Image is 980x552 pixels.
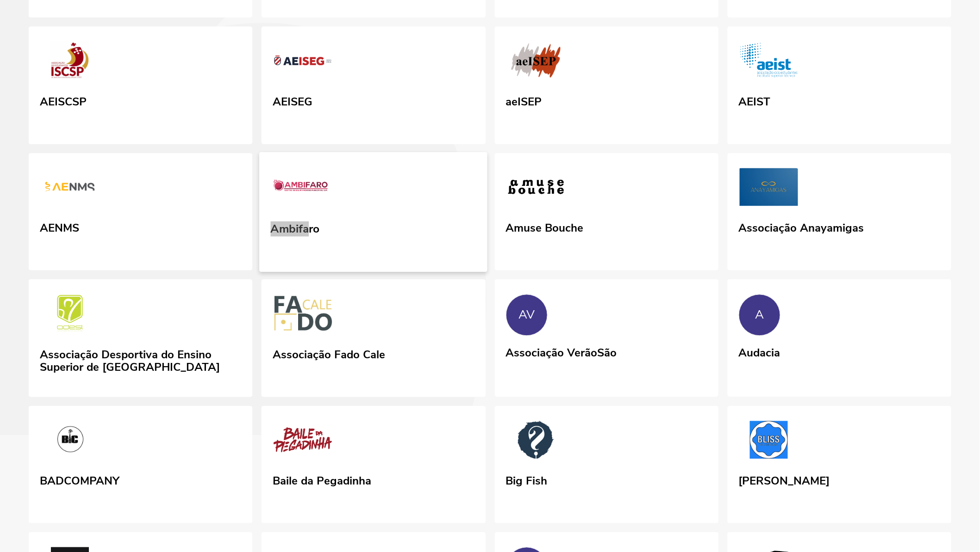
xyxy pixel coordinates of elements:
div: AV [518,308,535,322]
img: Associação Fado Cale [273,294,333,336]
a: Ambifaro Ambifaro [259,152,487,272]
a: BLISS Vilamoura [PERSON_NAME] [728,406,951,524]
a: AEISEG AEISEG [262,27,485,144]
a: Associação Fado Cale Associação Fado Cale [262,280,485,397]
a: AEIST AEIST [728,27,951,144]
div: Amuse Bouche [506,219,584,235]
img: Ambifaro [271,167,332,210]
div: BADCOMPANY [40,472,119,488]
img: Baile da Pegadinha [273,421,333,463]
img: AEIST [739,42,799,83]
a: Associação Anayamigas Associação Anayamigas [728,153,951,271]
a: AEISCSP AEISCSP [29,27,252,144]
img: Big Fish [506,421,566,463]
div: [PERSON_NAME] [739,472,830,488]
div: Associação VerãoSão [506,343,617,360]
div: aeISEP [506,92,542,109]
img: Associação Desportiva do Ensino Superior de Lisboa [40,294,100,336]
img: Associação Anayamigas [739,168,799,210]
a: AV Associação VerãoSão [495,280,718,395]
a: Associação Desportiva do Ensino Superior de Lisboa Associação Desportiva do Ensino Superior de [G... [29,280,252,397]
a: BADCOMPANY BADCOMPANY [29,406,252,524]
div: A [755,308,764,322]
div: Ambifaro [271,219,320,236]
div: Baile da Pegadinha [273,472,371,488]
a: Big Fish Big Fish [495,406,718,524]
img: aeISEP [506,42,566,83]
img: AENMS [40,168,100,210]
a: aeISEP aeISEP [495,27,718,144]
img: AEISEG [273,42,333,83]
div: AEIST [739,92,771,109]
div: Associação Anayamigas [739,219,864,235]
div: AEISCSP [40,92,87,109]
div: Associação Fado Cale [273,345,385,362]
div: Associação Desportiva do Ensino Superior de [GEOGRAPHIC_DATA] [40,345,241,374]
a: AENMS AENMS [29,153,252,271]
img: Amuse Bouche [506,168,566,210]
div: AEISEG [273,92,312,109]
a: A Audacia [728,280,951,395]
a: Amuse Bouche Amuse Bouche [495,153,718,271]
a: Baile da Pegadinha Baile da Pegadinha [262,406,485,524]
img: AEISCSP [40,42,100,83]
img: BADCOMPANY [40,421,100,463]
img: BLISS Vilamoura [739,421,799,463]
div: Audacia [739,343,780,360]
div: Big Fish [506,472,548,488]
div: AENMS [40,219,79,235]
